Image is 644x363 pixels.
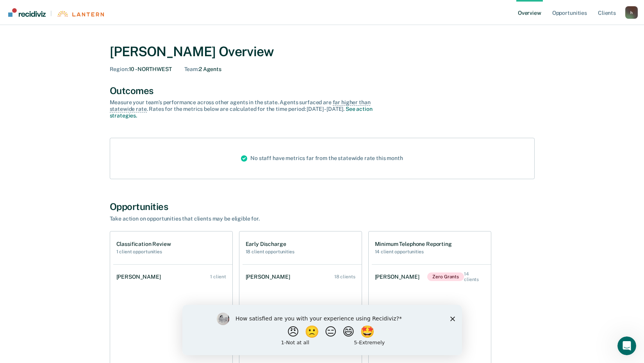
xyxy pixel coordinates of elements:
iframe: Intercom live chat [617,336,636,355]
div: [PERSON_NAME] Overview [110,44,535,60]
iframe: Survey by Kim from Recidiviz [182,305,462,355]
span: Region : [110,66,129,72]
img: Lantern [57,11,104,17]
div: 18 clients [334,274,355,279]
h1: Classification Review [116,241,171,247]
h1: Early Discharge [246,241,294,247]
div: No staff have metrics far from the statewide rate this month [235,138,409,179]
img: Recidiviz [8,8,46,17]
span: far higher than statewide rate [110,99,371,112]
div: Opportunities [110,201,535,212]
div: 14 clients [464,271,484,283]
div: Take action on opportunities that clients may be eligible for. [110,215,383,222]
div: 1 client [210,274,226,279]
span: | [46,10,57,17]
div: [PERSON_NAME] [116,274,164,280]
h1: Minimum Telephone Reporting [375,241,452,247]
a: [PERSON_NAME]Zero Grants 14 clients [372,263,491,290]
div: [PERSON_NAME] [375,274,423,280]
div: h [625,6,638,19]
span: Team : [184,66,199,72]
a: See action strategies. [110,106,373,119]
div: [PERSON_NAME] [246,274,293,280]
button: Profile dropdown button [625,6,638,19]
a: [PERSON_NAME] 1 client [113,266,232,288]
h2: 18 client opportunities [246,249,294,254]
div: 2 Agents [184,66,221,73]
h2: 1 client opportunities [116,249,171,254]
span: Zero Grants [427,272,464,281]
div: Outcomes [110,85,535,96]
h2: 14 client opportunities [375,249,452,254]
a: [PERSON_NAME] 18 clients [243,266,362,288]
div: Measure your team’s performance across other agent s in the state. Agent s surfaced are . Rates f... [110,99,383,119]
div: 10 - NORTHWEST [110,66,172,73]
